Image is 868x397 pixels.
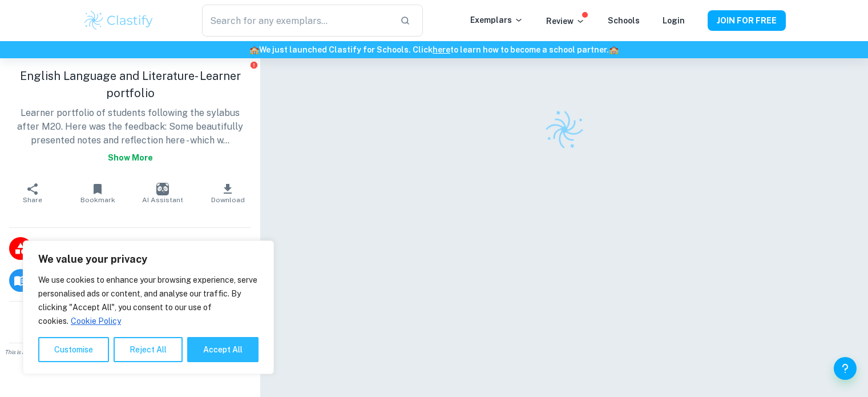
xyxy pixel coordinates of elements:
a: Login [663,16,685,25]
p: We value your privacy [38,252,259,266]
img: Clastify logo [83,9,155,32]
button: Report issue [249,61,258,69]
a: Schools [608,16,640,25]
button: JOIN FOR FREE [708,10,786,31]
button: Bookmark [65,177,130,209]
a: here [433,45,450,54]
span: Download [211,196,245,204]
span: This is an example of past student work. Do not copy or submit as your own. Use to understand the... [5,348,256,365]
p: We use cookies to enhance your browsing experience, serve personalised ads or content, and analys... [38,273,259,328]
button: Accept All [187,337,259,362]
a: Cookie Policy [70,316,122,326]
button: Reject All [114,337,183,362]
button: Customise [38,337,109,362]
span: 🏫 [609,45,619,54]
span: AI Assistant [142,196,183,204]
span: 🏫 [249,45,259,54]
img: Clastify logo [539,105,590,155]
button: Download [195,177,260,209]
p: Review [546,15,585,27]
div: We value your privacy [23,240,274,374]
input: Search for any exemplars... [202,5,390,37]
span: Bookmark [80,196,115,204]
button: AI Assistant [130,177,195,209]
p: Learner portfolio of students following the sylabus after M20. Here was the feedback: Some beauti... [9,106,251,168]
img: AI Assistant [156,183,169,195]
button: Show more [103,147,158,168]
span: Share [23,196,42,204]
p: Exemplars [470,14,523,26]
button: Help and Feedback [834,357,857,380]
h1: English Language and Literature- Learner portfolio [9,67,251,102]
h6: We just launched Clastify for Schools. Click to learn how to become a school partner. [2,43,866,56]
